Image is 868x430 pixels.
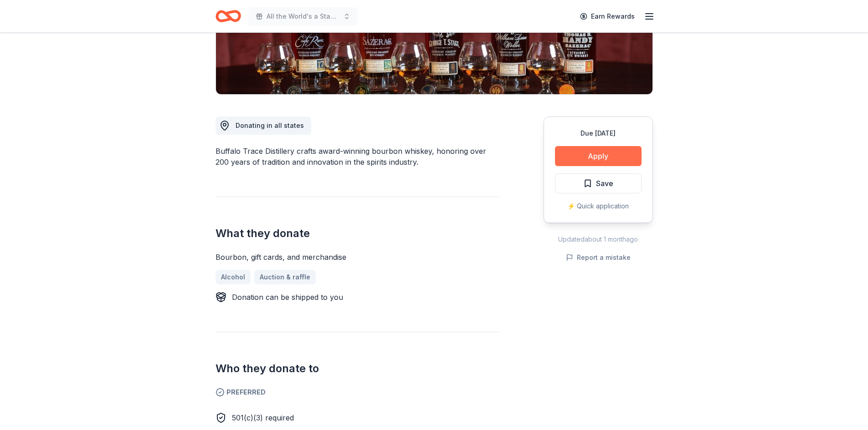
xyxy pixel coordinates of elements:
a: Home [216,5,241,27]
a: Alcohol [216,270,251,284]
h2: What they donate [216,226,500,241]
div: Bourbon, gift cards, and merchandise [216,252,500,263]
div: ⚡️ Quick application [555,201,642,212]
span: Donating in all states [236,121,304,129]
button: All the World's a Stage - Winter Gala [248,7,358,25]
span: 501(c)(3) required [232,413,294,422]
button: Apply [555,146,642,166]
a: Auction & raffle [254,270,316,284]
span: Save [596,177,613,189]
button: Report a mistake [566,252,631,263]
div: Buffalo Trace Distillery crafts award-winning bourbon whiskey, honoring over 200 years of traditi... [216,146,500,167]
span: Preferred [216,387,500,398]
a: Earn Rewards [575,8,640,25]
div: Donation can be shipped to you [232,292,343,303]
div: Due [DATE] [555,128,642,139]
span: All the World's a Stage - Winter Gala [267,11,339,22]
button: Save [555,173,642,193]
h2: Who they donate to [216,361,500,376]
div: Updated about 1 month ago [544,234,653,245]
